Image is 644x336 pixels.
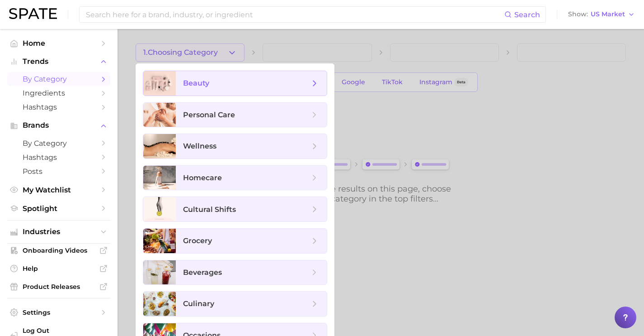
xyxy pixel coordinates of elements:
[23,246,95,254] span: Onboarding Videos
[7,150,110,164] a: Hashtags
[183,205,236,214] span: cultural shifts
[7,86,110,100] a: Ingredients
[7,202,110,216] a: Spotlight
[591,12,625,17] span: US Market
[183,236,212,245] span: grocery
[7,136,110,150] a: by Category
[183,173,222,182] span: homecare
[85,7,504,22] input: Search here for a brand, industry, or ingredient
[23,186,95,194] span: My Watchlist
[7,164,110,178] a: Posts
[23,167,95,176] span: Posts
[7,280,110,293] a: Product Releases
[183,110,235,119] span: personal care
[514,10,540,19] span: Search
[183,268,222,277] span: beverages
[7,183,110,197] a: My Watchlist
[23,153,95,162] span: Hashtags
[23,58,95,66] span: Trends
[568,12,588,17] span: Show
[7,72,110,86] a: by Category
[23,308,95,317] span: Settings
[23,228,95,236] span: Industries
[183,79,209,87] span: beauty
[7,36,110,50] a: Home
[7,306,110,319] a: Settings
[23,204,95,213] span: Spotlight
[23,89,95,97] span: Ingredients
[183,299,214,308] span: culinary
[7,119,110,132] button: Brands
[7,262,110,275] a: Help
[23,103,95,111] span: Hashtags
[23,326,103,335] span: Log Out
[7,225,110,239] button: Industries
[23,39,95,48] span: Home
[23,283,95,291] span: Product Releases
[183,142,216,150] span: wellness
[7,100,110,114] a: Hashtags
[23,75,95,83] span: by Category
[566,9,637,20] button: ShowUS Market
[7,55,110,68] button: Trends
[23,264,95,273] span: Help
[23,139,95,148] span: by Category
[23,121,95,130] span: Brands
[7,244,110,257] a: Onboarding Videos
[9,8,57,19] img: SPATE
